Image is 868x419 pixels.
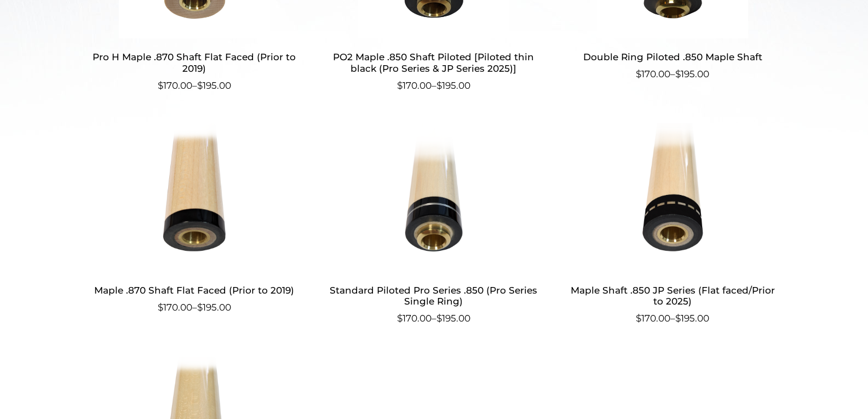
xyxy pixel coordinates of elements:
a: Standard Piloted Pro Series .850 (Pro Series Single Ring) $170.00–$195.00 [327,123,540,325]
span: $ [197,80,203,91]
bdi: 170.00 [158,80,192,91]
h2: PO2 Maple .850 Shaft Piloted [Piloted thin black (Pro Series & JP Series 2025)] [327,47,540,79]
h2: Double Ring Piloted .850 Maple Shaft [566,47,779,67]
span: – [327,79,540,93]
a: Maple .870 Shaft Flat Faced (Prior to 2019) $170.00–$195.00 [88,123,301,314]
bdi: 195.00 [197,302,231,313]
h2: Maple Shaft .850 JP Series (Flat faced/Prior to 2025) [566,280,779,312]
span: $ [636,313,641,324]
img: Standard Piloted Pro Series .850 (Pro Series Single Ring) [327,123,540,271]
bdi: 195.00 [675,68,709,79]
span: $ [158,302,163,313]
bdi: 170.00 [636,68,670,79]
span: – [327,312,540,326]
span: $ [197,302,203,313]
h2: Standard Piloted Pro Series .850 (Pro Series Single Ring) [327,280,540,312]
span: $ [158,80,163,91]
bdi: 170.00 [158,302,192,313]
span: $ [675,68,681,79]
img: Maple Shaft .850 JP Series (Flat faced/Prior to 2025) [566,123,779,271]
span: $ [397,80,403,91]
span: $ [675,313,681,324]
bdi: 195.00 [197,80,231,91]
span: $ [436,80,442,91]
h2: Pro H Maple .870 Shaft Flat Faced (Prior to 2019) [88,47,301,79]
h2: Maple .870 Shaft Flat Faced (Prior to 2019) [88,280,301,300]
span: – [88,79,301,93]
span: $ [636,68,641,79]
span: – [88,301,301,315]
span: – [566,67,779,82]
img: Maple .870 Shaft Flat Faced (Prior to 2019) [88,123,301,271]
span: $ [397,313,403,324]
span: – [566,312,779,326]
bdi: 195.00 [436,80,470,91]
span: $ [436,313,442,324]
bdi: 170.00 [397,80,432,91]
bdi: 195.00 [436,313,470,324]
bdi: 170.00 [397,313,432,324]
bdi: 195.00 [675,313,709,324]
bdi: 170.00 [636,313,670,324]
a: Maple Shaft .850 JP Series (Flat faced/Prior to 2025) $170.00–$195.00 [566,123,779,325]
